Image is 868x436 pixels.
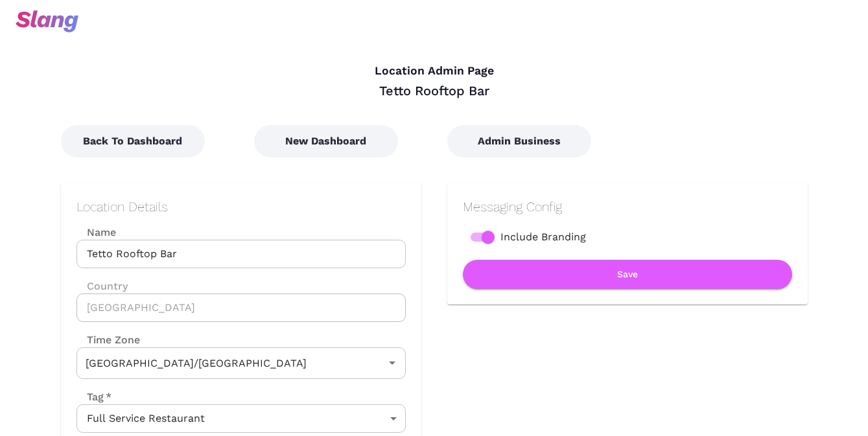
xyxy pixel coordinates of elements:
[463,199,792,214] h2: Messaging Config
[76,199,406,214] h2: Location Details
[76,332,406,347] label: Time Zone
[383,354,401,372] button: Open
[500,229,586,245] span: Include Branding
[447,135,591,147] a: Admin Business
[76,404,406,433] div: Full Service Restaurant
[76,389,111,404] label: Tag
[463,260,792,289] button: Save
[447,125,591,157] button: Admin Business
[76,225,406,240] label: Name
[61,135,205,147] a: Back To Dashboard
[16,10,78,32] img: svg+xml;base64,PHN2ZyB3aWR0aD0iOTciIGhlaWdodD0iMzQiIHZpZXdCb3g9IjAgMCA5NyAzNCIgZmlsbD0ibm9uZSIgeG...
[76,279,406,293] label: Country
[61,64,808,78] h4: Location Admin Page
[61,82,808,99] div: Tetto Rooftop Bar
[61,125,205,157] button: Back To Dashboard
[254,125,398,157] button: New Dashboard
[254,135,398,147] a: New Dashboard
